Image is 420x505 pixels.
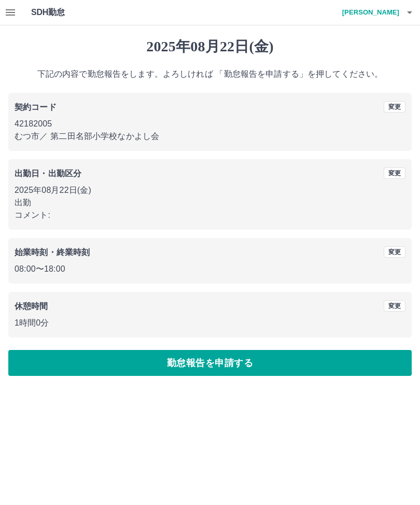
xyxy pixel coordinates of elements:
b: 契約コード [15,103,57,111]
button: 変更 [384,246,405,258]
button: 勤怠報告を申請する [8,350,412,376]
h1: 2025年08月22日(金) [8,38,412,55]
p: コメント: [15,209,405,221]
p: 08:00 〜 18:00 [15,263,405,275]
p: 下記の内容で勤怠報告をします。よろしければ 「勤怠報告を申請する」を押してください。 [8,68,412,80]
b: 始業時刻・終業時刻 [15,248,90,257]
p: 2025年08月22日(金) [15,184,405,197]
p: 42182005 [15,118,405,130]
button: 変更 [384,300,405,312]
button: 変更 [384,167,405,179]
b: 出勤日・出勤区分 [15,169,81,178]
button: 変更 [384,101,405,113]
b: 休憩時間 [15,302,48,311]
p: 出勤 [15,197,405,209]
p: 1時間0分 [15,317,405,329]
p: むつ市 ／ 第二田名部小学校なかよし会 [15,130,405,143]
